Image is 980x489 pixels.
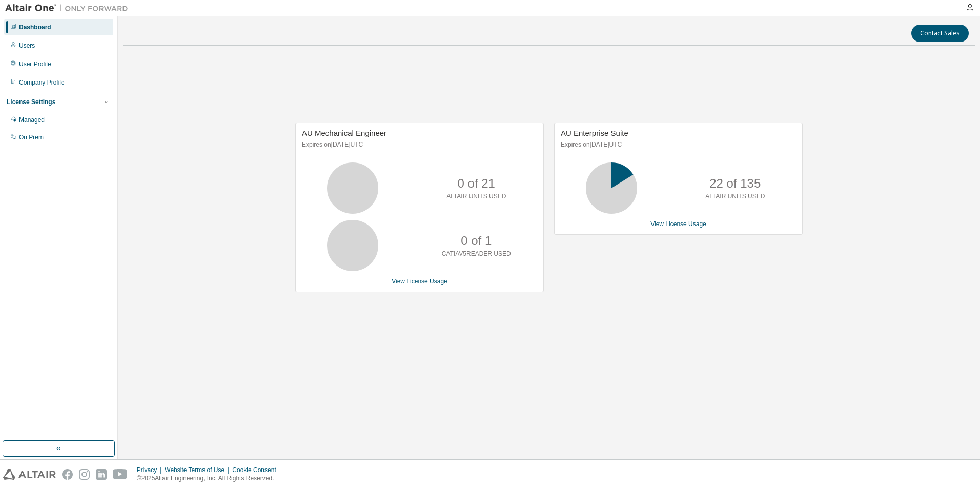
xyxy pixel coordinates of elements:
p: ALTAIR UNITS USED [705,192,765,201]
div: Dashboard [19,23,51,31]
img: youtube.svg [113,469,128,480]
img: Altair One [5,3,133,13]
img: instagram.svg [79,469,90,480]
p: ALTAIR UNITS USED [446,192,506,201]
div: Website Terms of Use [165,466,232,474]
p: CATIAV5READER USED [442,250,511,258]
img: linkedin.svg [96,469,107,480]
p: © 2025 Altair Engineering, Inc. All Rights Reserved. [137,474,282,483]
div: Privacy [137,466,165,474]
div: Company Profile [19,78,65,87]
a: View License Usage [392,278,447,285]
div: Managed [19,116,45,124]
div: User Profile [19,60,51,68]
div: License Settings [7,98,55,106]
button: Contact Sales [911,25,969,42]
div: Cookie Consent [232,466,282,474]
span: AU Mechanical Engineer [302,129,386,137]
p: 0 of 21 [458,175,495,192]
img: altair_logo.svg [3,469,56,480]
p: 0 of 1 [461,232,492,250]
div: On Prem [19,133,44,141]
p: 22 of 135 [709,175,761,192]
p: Expires on [DATE] UTC [561,140,793,149]
a: View License Usage [650,220,706,228]
span: AU Enterprise Suite [561,129,628,137]
p: Expires on [DATE] UTC [302,140,535,149]
div: Users [19,42,35,50]
img: facebook.svg [62,469,73,480]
